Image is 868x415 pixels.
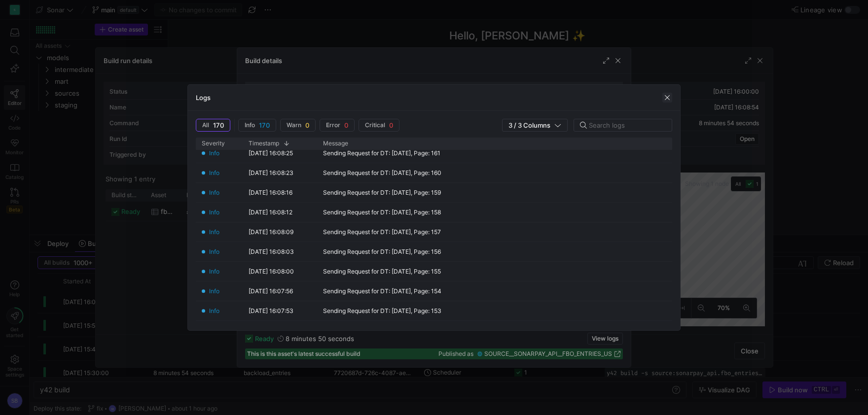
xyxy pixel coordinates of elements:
[323,209,441,216] div: Sending Request for DT: [DATE], Page: 158
[196,119,230,132] button: All170
[202,140,225,147] span: Severity
[305,121,309,129] span: 0
[323,268,441,275] div: Sending Request for DT: [DATE], Page: 155
[209,148,219,158] span: Info
[209,207,219,217] span: Info
[589,121,664,129] input: Search logs
[287,122,301,129] span: Warn
[326,122,340,129] span: Error
[249,168,293,178] y42-timestamp-cell-renderer: [DATE] 16:08:23
[365,122,385,129] span: Critical
[209,286,219,296] span: Info
[249,266,294,277] y42-timestamp-cell-renderer: [DATE] 16:08:00
[323,308,441,314] div: Sending Request for DT: [DATE], Page: 153
[359,119,399,132] button: Critical0
[249,246,294,257] y42-timestamp-cell-renderer: [DATE] 16:08:03
[323,170,441,176] div: Sending Request for DT: [DATE], Page: 160
[249,148,293,158] y42-timestamp-cell-renderer: [DATE] 16:08:25
[280,119,316,132] button: Warn0
[508,121,554,129] span: 3 / 3 Columns
[209,266,219,277] span: Info
[249,140,279,147] span: Timestamp
[323,150,440,157] div: Sending Request for DT: [DATE], Page: 161
[213,121,224,129] span: 170
[196,94,211,102] h3: Logs
[249,286,293,296] y42-timestamp-cell-renderer: [DATE] 16:07:56
[344,121,348,129] span: 0
[249,227,293,237] y42-timestamp-cell-renderer: [DATE] 16:08:09
[209,246,219,257] span: Info
[320,119,355,132] button: Error0
[323,140,348,147] span: Message
[238,119,276,132] button: Info170
[249,187,292,198] y42-timestamp-cell-renderer: [DATE] 16:08:16
[209,187,219,198] span: Info
[323,288,441,295] div: Sending Request for DT: [DATE], Page: 154
[389,121,393,129] span: 0
[202,122,209,129] span: All
[209,306,219,316] span: Info
[209,168,219,178] span: Info
[323,189,441,196] div: Sending Request for DT: [DATE], Page: 159
[245,122,255,129] span: Info
[323,229,441,236] div: Sending Request for DT: [DATE], Page: 157
[249,306,293,316] y42-timestamp-cell-renderer: [DATE] 16:07:53
[323,248,441,255] div: Sending Request for DT: [DATE], Page: 156
[209,227,219,237] span: Info
[502,119,568,132] button: 3 / 3 Columns
[249,207,292,217] y42-timestamp-cell-renderer: [DATE] 16:08:12
[259,121,270,129] span: 170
